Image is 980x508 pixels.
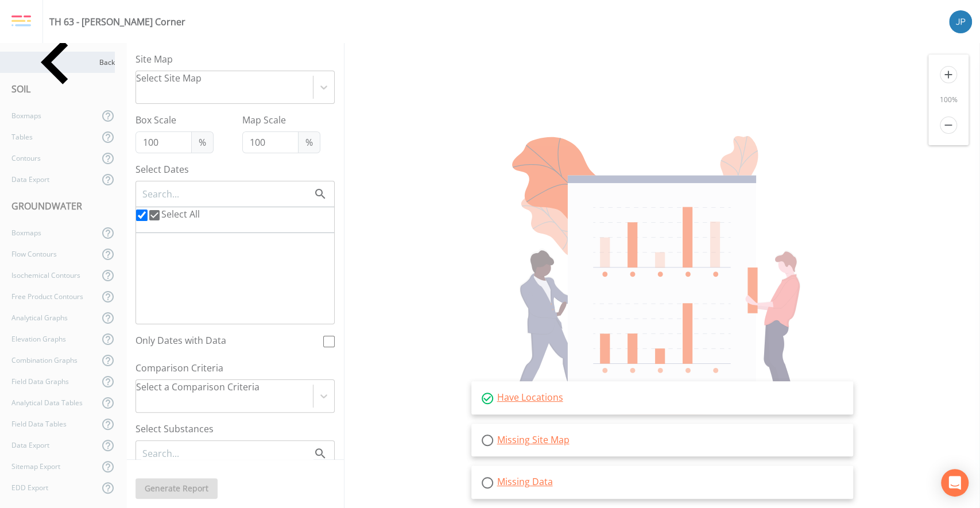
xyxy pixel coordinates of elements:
[135,361,335,375] label: Comparison Criteria
[242,113,320,127] label: Map Scale
[161,208,200,220] span: Select All
[940,117,957,134] i: remove
[135,422,335,436] label: Select Substances
[141,187,313,201] input: Search...
[298,131,320,153] span: %
[941,469,969,497] div: Open Intercom Messenger
[191,131,214,153] span: %
[136,210,148,221] input: Select All
[497,391,563,404] a: Have Locations
[497,433,569,446] a: Missing Site Map
[49,15,185,29] div: TH 63 - [PERSON_NAME] Corner
[136,71,202,85] div: Select Site Map
[135,334,323,347] label: Only Dates with Data
[141,446,313,461] input: Search...
[135,113,214,127] label: Box Scale
[497,475,552,488] a: Missing Data
[949,10,972,33] img: 41241ef155101aa6d92a04480b0d0000
[940,66,957,83] i: add
[11,15,31,28] img: logo
[485,136,840,415] img: undraw_report_building_chart-e1PV7-8T.svg
[135,52,335,66] label: Site Map
[928,95,969,105] div: 100 %
[136,380,259,394] div: Select a Comparison Criteria
[135,162,335,176] label: Select Dates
